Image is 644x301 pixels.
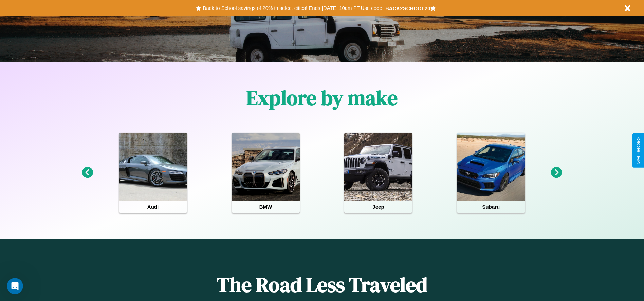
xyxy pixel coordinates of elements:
h4: Jeep [344,201,412,213]
h1: Explore by make [246,84,398,112]
div: Give Feedback [636,137,641,164]
b: BACK2SCHOOL20 [385,5,430,11]
button: Back to School savings of 20% in select cities! Ends [DATE] 10am PT.Use code: [201,3,385,13]
h1: The Road Less Traveled [129,271,515,299]
h4: Audi [119,201,187,213]
h4: BMW [232,201,300,213]
iframe: Intercom live chat [7,278,23,294]
h4: Subaru [457,201,525,213]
